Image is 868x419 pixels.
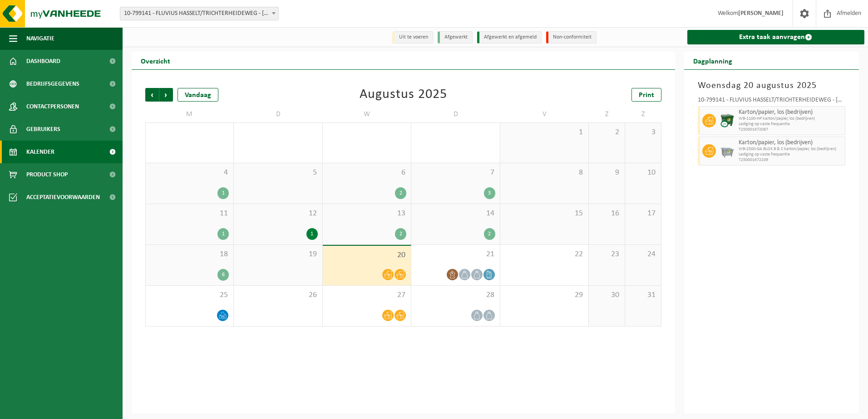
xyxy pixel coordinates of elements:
[739,146,843,152] span: WB-2500-GA BLOK B & C karton/papier, los (bedrijven)
[306,228,318,240] div: 1
[484,228,495,240] div: 2
[593,168,620,178] span: 9
[505,209,584,219] span: 15
[323,106,411,122] td: W
[217,269,229,281] div: 6
[720,114,734,127] img: WB-1100-CU
[416,209,495,219] span: 14
[416,249,495,259] span: 21
[120,7,279,20] span: 10-799141 - FLUVIUS HASSELT/TRICHTERHEIDEWEG - HASSELT
[739,157,843,163] span: T250001672109
[145,106,234,122] td: M
[26,141,54,163] span: Kalender
[546,31,597,44] li: Non-conformiteit
[738,10,784,17] strong: [PERSON_NAME]
[120,7,278,20] span: 10-799141 - FLUVIUS HASSELT/TRICHTERHEIDEWEG - HASSELT
[505,168,584,178] span: 8
[720,144,734,158] img: WB-2500-GAL-GY-04
[26,118,60,141] span: Gebruikers
[26,50,60,73] span: Dashboard
[630,290,656,300] span: 31
[484,187,495,199] div: 3
[739,116,843,122] span: WB-1100-HP karton/papier, los (bedrijven)
[217,228,229,240] div: 1
[630,168,656,178] span: 10
[132,52,179,69] h2: Overzicht
[589,106,625,122] td: Z
[395,187,406,199] div: 2
[739,127,843,132] span: T250001672087
[234,106,322,122] td: D
[327,209,406,219] span: 13
[159,88,173,102] span: Volgende
[416,168,495,178] span: 7
[625,106,661,122] td: Z
[150,290,229,300] span: 25
[238,209,317,219] span: 12
[438,31,473,44] li: Afgewerkt
[26,27,54,50] span: Navigatie
[26,186,100,209] span: Acceptatievoorwaarden
[217,187,229,199] div: 1
[698,97,846,106] div: 10-799141 - FLUVIUS HASSELT/TRICHTERHEIDEWEG - [GEOGRAPHIC_DATA]
[593,249,620,259] span: 23
[238,290,317,300] span: 26
[150,168,229,178] span: 4
[411,106,500,122] td: D
[593,127,620,137] span: 2
[500,106,589,122] td: V
[593,209,620,219] span: 16
[26,95,79,118] span: Contactpersonen
[238,249,317,259] span: 19
[593,290,620,300] span: 30
[698,79,846,93] h3: Woensdag 20 augustus 2025
[505,249,584,259] span: 22
[739,109,843,116] span: Karton/papier, los (bedrijven)
[505,127,584,137] span: 1
[26,163,68,186] span: Product Shop
[477,31,542,44] li: Afgewerkt en afgemeld
[630,127,656,137] span: 3
[150,209,229,219] span: 11
[739,152,843,157] span: Lediging op vaste frequentie
[630,249,656,259] span: 24
[327,250,406,260] span: 20
[739,122,843,127] span: Lediging op vaste frequentie
[505,290,584,300] span: 29
[360,88,447,102] div: Augustus 2025
[238,168,317,178] span: 5
[327,290,406,300] span: 27
[687,30,865,44] a: Extra taak aanvragen
[178,88,218,102] div: Vandaag
[395,228,406,240] div: 2
[639,92,654,99] span: Print
[631,88,661,102] a: Print
[150,249,229,259] span: 18
[392,31,433,44] li: Uit te voeren
[630,209,656,219] span: 17
[26,73,79,95] span: Bedrijfsgegevens
[684,52,741,69] h2: Dagplanning
[416,290,495,300] span: 28
[145,88,159,102] span: Vorige
[327,168,406,178] span: 6
[739,139,843,146] span: Karton/papier, los (bedrijven)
